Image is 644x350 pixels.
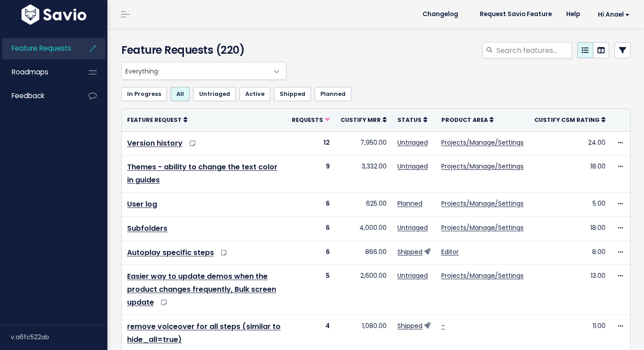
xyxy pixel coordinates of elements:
[473,8,559,21] a: Request Savio Feature
[121,87,167,101] a: In Progress
[127,138,183,148] a: Version history
[12,43,71,53] span: Feature Requests
[335,241,392,265] td: 866.00
[286,131,335,156] td: 12
[171,87,190,101] a: All
[286,216,335,241] td: 6
[529,156,611,193] td: 18.00
[121,62,286,80] span: Everything
[397,199,422,208] a: Planned
[127,115,188,124] a: Feature Request
[127,162,277,185] a: Themes - ability to change the text color in guides
[397,116,422,124] span: Status
[441,116,488,124] span: Product Area
[335,131,392,156] td: 7,950.00
[529,241,611,265] td: 8.00
[286,192,335,216] td: 6
[292,116,323,124] span: Requests
[529,131,611,156] td: 24.00
[335,265,392,315] td: 2,600.00
[341,116,381,124] span: Custify mrr
[397,115,427,124] a: Status
[12,67,48,77] span: Roadmaps
[286,156,335,193] td: 9
[397,223,428,232] a: Untriaged
[341,115,387,124] a: Custify mrr
[534,115,606,124] a: Custify csm rating
[422,11,458,17] span: Changelog
[127,247,214,258] a: Autoplay specific steps
[441,138,524,147] a: Projects/Manage/Settings
[441,162,524,171] a: Projects/Manage/Settings
[127,116,182,124] span: Feature Request
[127,199,157,209] a: User log
[397,271,428,280] a: Untriaged
[534,116,600,124] span: Custify csm rating
[397,162,428,171] a: Untriaged
[335,192,392,216] td: 625.00
[239,87,270,101] a: Active
[441,321,445,330] a: -
[122,62,268,79] span: Everything
[587,8,637,22] a: Hi Anael
[11,325,107,349] div: v.a6fc522ab
[335,216,392,241] td: 4,000.00
[529,265,611,315] td: 13.00
[2,86,74,106] a: Feedback
[2,62,74,82] a: Roadmaps
[529,192,611,216] td: 5.00
[397,321,422,330] a: Shipped
[274,87,311,101] a: Shipped
[121,87,631,101] ul: Filter feature requests
[441,199,524,208] a: Projects/Manage/Settings
[286,241,335,265] td: 6
[335,156,392,193] td: 3,332.00
[441,271,524,280] a: Projects/Manage/Settings
[397,247,422,256] a: Shipped
[2,38,74,59] a: Feature Requests
[441,223,524,232] a: Projects/Manage/Settings
[127,223,167,233] a: Subfolders
[441,115,494,124] a: Product Area
[598,11,630,18] span: Hi Anael
[12,91,44,100] span: Feedback
[193,87,236,101] a: Untriaged
[127,321,281,345] a: remove voiceover for all steps (similar to hide_all=true)
[441,247,459,256] a: Editor
[292,115,330,124] a: Requests
[19,4,89,25] img: logo-white.9d6f32f41409.svg
[286,265,335,315] td: 5
[315,87,351,101] a: Planned
[397,138,428,147] a: Untriaged
[495,42,572,58] input: Search features...
[529,216,611,241] td: 18.00
[127,271,276,307] a: Easier way to update demos when the product changes frequently, Bulk screen update
[121,42,282,58] h4: Feature Requests (220)
[559,8,587,21] a: Help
